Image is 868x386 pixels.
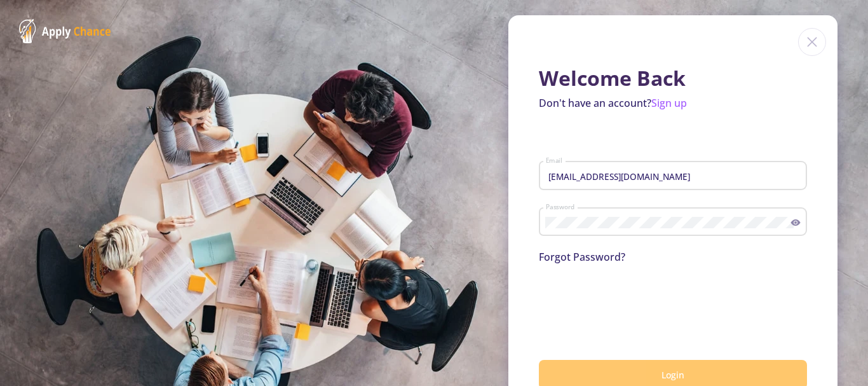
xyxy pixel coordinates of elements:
[539,280,732,329] iframe: reCAPTCHA
[798,28,826,56] img: close icon
[661,369,684,381] span: Login
[539,95,807,111] p: Don't have an account?
[539,66,807,90] h1: Welcome Back
[19,19,111,43] img: ApplyChance Logo
[539,250,625,264] a: Forgot Password?
[651,96,687,110] a: Sign up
